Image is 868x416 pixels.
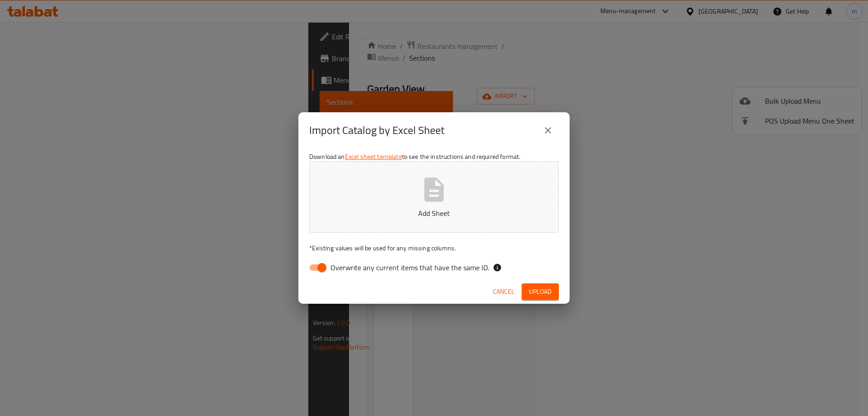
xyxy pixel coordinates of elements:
svg: If the overwrite option isn't selected, then the items that match an existing ID will be ignored ... [493,263,502,272]
button: close [537,120,559,141]
button: Add Sheet [309,161,559,233]
span: Cancel [493,286,514,297]
span: Overwrite any current items that have the same ID. [330,262,489,273]
button: Upload [522,283,559,300]
h2: Import Catalog by Excel Sheet [309,123,444,138]
div: Download an to see the instructions and required format. [298,148,570,280]
button: Cancel [489,283,518,300]
p: Existing values will be used for any missing columns. [309,244,559,253]
a: Excel sheet template [345,151,402,163]
span: Upload [529,286,552,297]
p: Add Sheet [323,208,545,219]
